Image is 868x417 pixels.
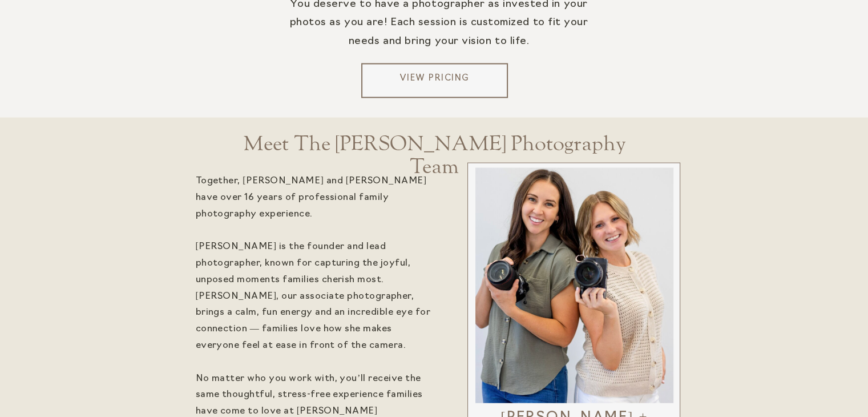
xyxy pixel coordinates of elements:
[228,133,641,147] a: Meet The [PERSON_NAME] Photography Team
[366,73,503,90] a: View Pricing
